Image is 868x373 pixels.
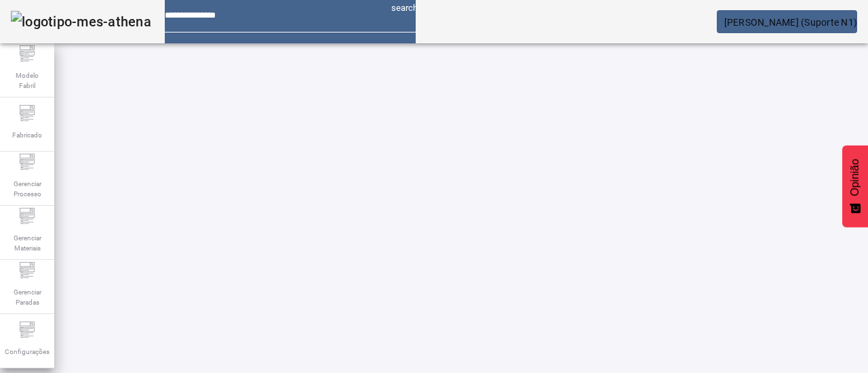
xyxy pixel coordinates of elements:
[849,159,861,196] font: Opinião
[12,131,42,139] font: Fabricado
[14,288,41,306] font: Gerenciar Paradas
[5,348,50,355] font: Configurações
[16,72,39,89] font: Modelo Fabril
[11,11,151,32] img: logotipo-mes-athena
[14,234,41,252] font: Gerenciar Materiais
[724,17,858,28] font: [PERSON_NAME] (Suporte N1)
[842,146,868,227] button: Feedback - Mostrar pesquisa
[14,180,41,198] font: Gerenciar Processo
